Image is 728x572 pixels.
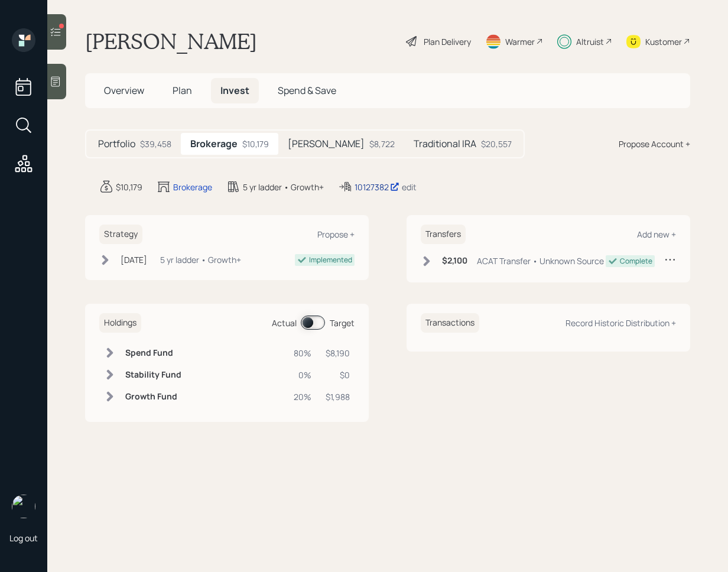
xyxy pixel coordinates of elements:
[278,84,336,97] span: Spend & Save
[326,347,350,359] div: $8,190
[99,313,141,333] h6: Holdings
[121,253,147,266] div: [DATE]
[190,138,238,149] h5: Brokerage
[477,255,604,267] div: ACAT Transfer • Unknown Source
[288,138,365,149] h5: [PERSON_NAME]
[220,84,249,97] span: Invest
[309,255,352,265] div: Implemented
[294,391,311,403] div: 20%
[576,35,604,48] div: Altruist
[125,392,181,402] h6: Growth Fund
[125,348,181,358] h6: Spend Fund
[272,317,297,329] div: Actual
[294,347,311,359] div: 80%
[645,35,682,48] div: Kustomer
[294,369,311,381] div: 0%
[99,225,142,244] h6: Strategy
[619,138,690,150] div: Propose Account +
[125,370,181,380] h6: Stability Fund
[173,181,212,193] div: Brokerage
[565,317,676,329] div: Record Historic Distribution +
[620,256,652,266] div: Complete
[85,28,257,54] h1: [PERSON_NAME]
[243,181,324,193] div: 5 yr ladder • Growth+
[116,181,142,193] div: $10,179
[424,35,471,48] div: Plan Delivery
[317,229,355,240] div: Propose +
[481,138,512,150] div: $20,557
[369,138,395,150] div: $8,722
[12,495,35,518] img: retirable_logo.png
[421,313,479,333] h6: Transactions
[9,532,38,544] div: Log out
[330,317,355,329] div: Target
[326,369,350,381] div: $0
[414,138,476,149] h5: Traditional IRA
[442,256,467,266] h6: $2,100
[140,138,171,150] div: $39,458
[637,229,676,240] div: Add new +
[355,181,399,193] div: 10127382
[104,84,144,97] span: Overview
[421,225,466,244] h6: Transfers
[505,35,535,48] div: Warmer
[402,181,417,193] div: edit
[242,138,269,150] div: $10,179
[160,253,241,266] div: 5 yr ladder • Growth+
[98,138,135,149] h5: Portfolio
[173,84,192,97] span: Plan
[326,391,350,403] div: $1,988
